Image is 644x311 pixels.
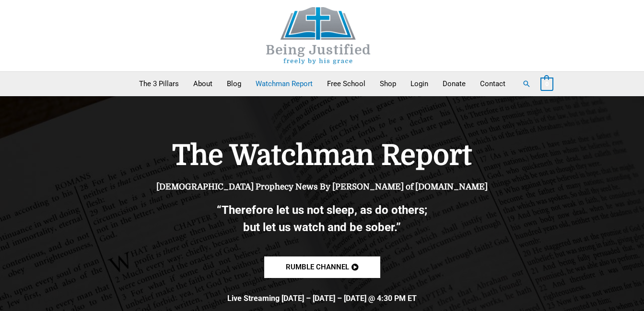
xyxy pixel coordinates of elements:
[373,72,403,96] a: Shop
[264,256,380,278] a: Rumble channel
[286,264,349,271] span: Rumble channel
[403,72,435,96] a: Login
[540,79,553,88] a: View Shopping Cart, empty
[132,72,186,96] a: The 3 Pillars
[545,80,549,88] span: 0
[121,139,524,173] h1: The Watchman Report
[246,7,390,64] img: Being Justified
[217,203,427,217] b: “Therefore let us not sleep, as do others;
[522,79,531,88] a: Search button
[320,72,373,96] a: Free School
[220,72,248,96] a: Blog
[435,72,473,96] a: Donate
[243,221,401,234] b: but let us watch and be sober.”
[186,72,220,96] a: About
[121,182,524,192] h4: [DEMOGRAPHIC_DATA] Prophecy News By [PERSON_NAME] of [DOMAIN_NAME]
[473,72,513,96] a: Contact
[248,72,320,96] a: Watchman Report
[227,294,417,303] b: Live Streaming [DATE] – [DATE] – [DATE] @ 4:30 PM ET
[132,72,513,96] nav: Primary Site Navigation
